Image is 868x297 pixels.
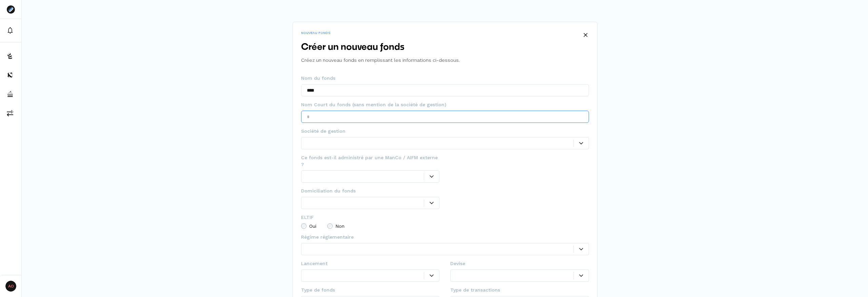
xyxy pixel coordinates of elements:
img: asset-managers [7,91,14,97]
span: Devise [450,260,465,267]
p: Créez un nouveau fonds en remplissant les informations ci-dessous. [301,57,589,64]
input: Oui [301,223,307,229]
button: funds [1,48,20,64]
p: NOUVEAU FONDS [301,30,589,35]
button: commissions [1,105,20,121]
span: Lancement [301,260,328,267]
span: Oui [309,224,316,228]
span: Régime réglementaire [301,234,354,240]
span: Non [335,224,344,228]
button: distributors [1,67,20,83]
img: distributors [7,72,14,78]
button: asset-managers [1,86,20,102]
span: ELTIF [301,214,314,221]
span: Type de transactions [450,286,500,293]
img: commissions [7,110,14,116]
span: AO [5,281,16,292]
span: Nom Court du fonds (sans mention de la société de gestion) [301,101,446,108]
span: Nom du fonds [301,75,335,81]
input: Non [327,223,333,229]
span: Société de gestion [301,128,346,134]
span: Type de fonds [301,286,335,293]
h2: Créer un nouveau fonds [301,41,589,54]
span: Ce fonds est-il administré par une ManCo / AIFM externe ? [301,154,440,168]
img: funds [7,53,14,59]
span: Domiciliation du fonds [301,187,356,194]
